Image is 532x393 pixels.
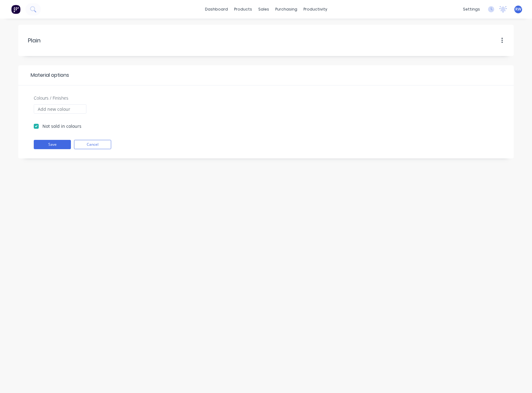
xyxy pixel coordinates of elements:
[231,5,255,14] div: products
[28,36,111,45] input: Material name
[34,104,86,114] input: Add new colour
[28,71,69,79] span: Material options
[255,5,272,14] div: sales
[202,5,231,14] a: dashboard
[34,140,71,149] button: Save
[34,95,68,101] label: Colours / Finishes
[42,123,81,129] label: Not sold in colours
[300,5,330,14] div: productivity
[272,5,300,14] div: purchasing
[11,5,20,14] img: Factory
[460,5,483,14] div: settings
[74,140,111,149] button: Cancel
[515,6,521,12] span: RW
